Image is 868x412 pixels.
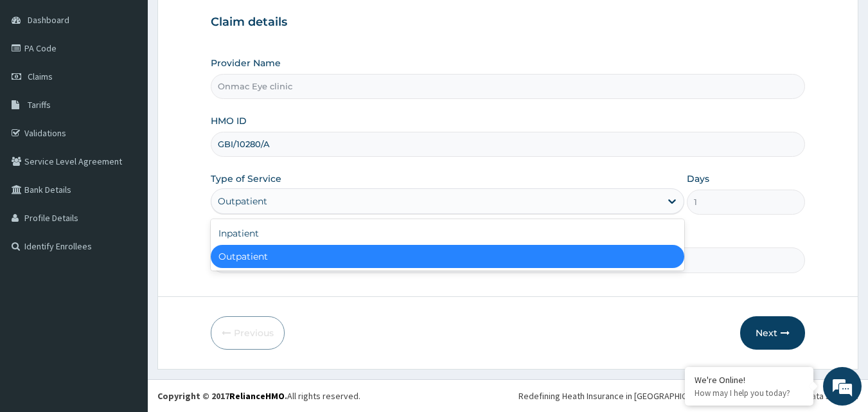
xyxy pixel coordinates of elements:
button: Previous [211,316,285,350]
div: Minimize live chat window [211,6,242,37]
label: Type of Service [211,172,281,185]
p: How may I help you today? [695,388,804,399]
label: Days [687,172,709,185]
span: Dashboard [28,14,69,26]
div: Outpatient [218,195,267,208]
label: HMO ID [211,114,247,127]
div: Inpatient [211,222,684,245]
div: Chat with us now [67,72,216,89]
img: d_794563401_company_1708531726252_794563401 [24,64,52,96]
textarea: Type your message and hit 'Enter' [6,275,245,320]
footer: All rights reserved. [148,379,868,412]
div: Redefining Heath Insurance in [GEOGRAPHIC_DATA] using Telemedicine and Data Science! [518,390,858,402]
span: Tariffs [28,99,51,111]
input: Enter HMO ID [211,132,806,157]
strong: Copyright © 2017 . [157,390,287,402]
span: Claims [28,71,53,82]
div: Outpatient [211,245,684,268]
a: RelianceHMO [229,390,285,402]
div: We're Online! [695,374,804,386]
span: We're online! [75,124,177,254]
h3: Claim details [211,15,806,30]
label: Provider Name [211,57,281,69]
button: Next [740,316,805,350]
